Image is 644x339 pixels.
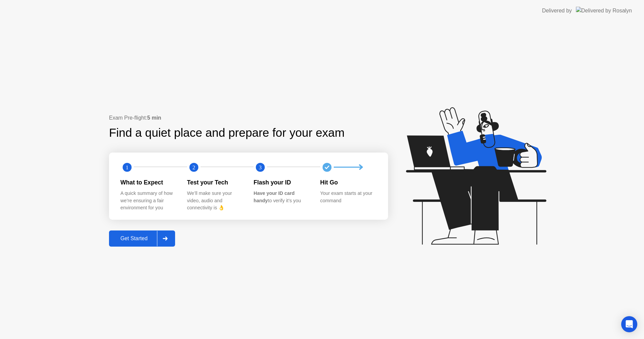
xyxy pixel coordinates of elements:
b: Have your ID card handy [254,190,294,203]
div: Delivered by [542,7,572,15]
b: 5 min [147,115,161,121]
text: 1 [126,164,128,170]
div: A quick summary of how we’re ensuring a fair environment for you [120,190,176,212]
div: Get Started [111,236,157,242]
div: Find a quiet place and prepare for your exam [109,124,345,142]
text: 2 [192,164,195,170]
div: Flash your ID [254,178,310,187]
div: Exam Pre-flight: [109,114,388,122]
text: 3 [259,164,262,170]
div: Test your Tech [187,178,243,187]
img: Delivered by Rosalyn [576,7,632,14]
div: Open Intercom Messenger [621,316,637,332]
div: Hit Go [320,178,376,187]
button: Get Started [109,230,175,247]
div: We’ll make sure your video, audio and connectivity is 👌 [187,190,243,212]
div: What to Expect [120,178,176,187]
div: Your exam starts at your command [320,190,376,204]
div: to verify it’s you [254,190,310,204]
